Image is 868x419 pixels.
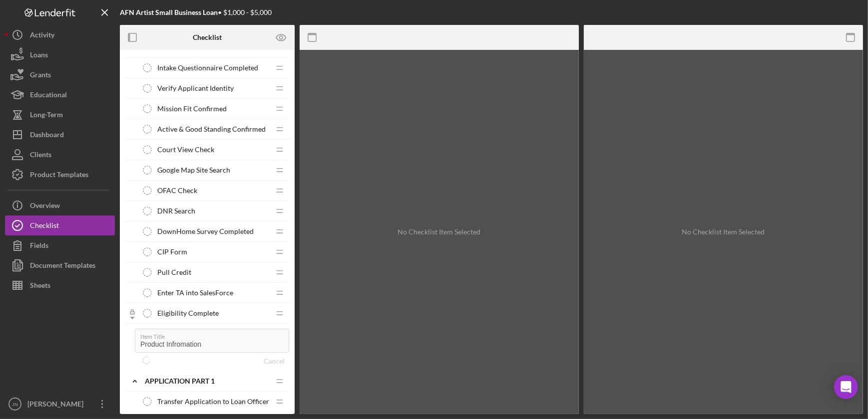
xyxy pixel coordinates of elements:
[157,248,187,256] span: CIP Form
[135,354,158,369] button: Add
[157,146,214,154] span: Court View Check
[193,33,222,41] b: Checklist
[30,105,63,127] div: Long-Term
[157,105,227,113] span: Mission Fit Confirmed
[30,45,48,67] div: Loans
[157,309,219,317] span: Eligibility Complete
[30,215,59,238] div: Checklist
[157,289,233,297] span: Enter TA into SalesForce
[398,228,481,236] div: No Checklist Item Selected
[5,145,115,165] button: Clients
[5,275,115,295] button: Sheets
[5,165,115,185] button: Product Templates
[30,275,50,298] div: Sheets
[5,196,115,215] button: Overview
[5,45,115,65] button: Loans
[682,228,765,236] div: No Checklist Item Selected
[30,85,67,107] div: Educational
[157,207,195,215] span: DNR Search
[5,65,115,85] button: Grants
[157,166,230,174] span: Google Map Site Search
[157,84,234,92] span: Verify Applicant Identity
[157,268,191,276] span: Pull Credit
[25,394,90,417] div: [PERSON_NAME]
[5,255,115,275] button: Document Templates
[30,196,60,218] div: Overview
[157,187,197,195] span: OFAC Check
[157,398,269,406] span: Transfer Application to Loan Officer
[157,125,266,133] span: Active & Good Standing Confirmed
[30,65,51,87] div: Grants
[120,8,272,16] div: • $1,000 - $5,000
[834,375,858,399] div: Open Intercom Messenger
[259,354,290,369] button: Cancel
[30,235,48,258] div: Fields
[5,25,115,45] button: Activity
[30,165,88,187] div: Product Templates
[30,25,54,47] div: Activity
[30,125,64,147] div: Dashboard
[5,85,115,105] button: Educational
[5,215,115,235] button: Checklist
[264,354,285,369] div: Cancel
[30,255,95,278] div: Document Templates
[30,145,51,167] div: Clients
[157,64,258,72] span: Intake Questionnaire Completed
[5,125,115,145] button: Dashboard
[5,105,115,125] button: Long-Term
[120,8,218,16] b: AFN Artist Small Business Loan
[5,394,115,414] button: JN[PERSON_NAME]
[145,377,270,385] div: Application Part 1
[5,235,115,255] button: Fields
[157,227,254,235] span: DownHome Survey Completed
[140,329,289,340] label: Item Title
[12,402,18,407] text: JN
